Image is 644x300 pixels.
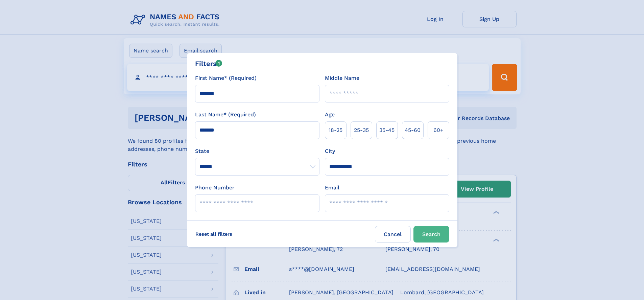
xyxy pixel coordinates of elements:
span: 25‑35 [354,126,369,134]
label: Phone Number [195,184,235,192]
label: Email [325,184,339,192]
span: 35‑45 [379,126,395,134]
label: Reset all filters [191,226,237,242]
label: Last Name* (Required) [195,111,256,119]
div: Filters [195,59,222,69]
label: City [325,147,335,155]
label: Cancel [375,226,411,243]
span: 45‑60 [405,126,421,134]
button: Search [413,226,449,243]
span: 18‑25 [329,126,342,134]
span: 60+ [433,126,444,134]
label: State [195,147,319,155]
label: Middle Name [325,74,359,82]
label: First Name* (Required) [195,74,257,82]
label: Age [325,111,335,119]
